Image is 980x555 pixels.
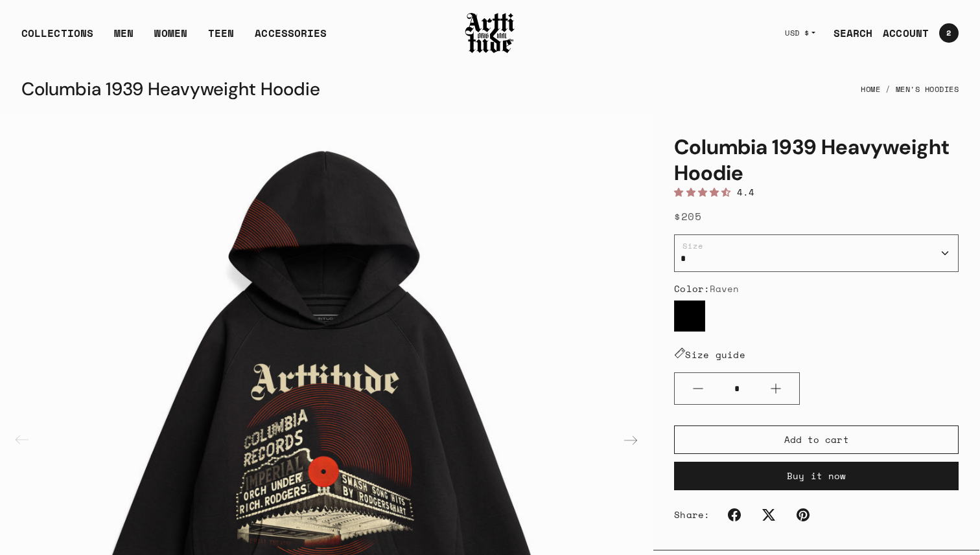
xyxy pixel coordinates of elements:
a: Facebook [720,501,749,529]
span: $205 [674,209,701,224]
a: TEEN [208,25,234,51]
button: Plus [752,373,799,404]
button: Add to cart [674,425,959,454]
span: 4.40 stars [674,185,737,199]
div: Next slide [615,425,646,456]
a: Men's Hoodies [896,75,959,104]
div: ACCESSORIES [255,25,327,51]
span: 4.4 [737,185,755,199]
div: Columbia 1939 Heavyweight Hoodie [21,74,320,105]
a: Open cart [929,18,959,48]
div: COLLECTIONS [21,25,93,51]
button: USD $ [777,19,823,47]
span: Share: [674,508,710,521]
a: ACCOUNT [872,20,929,46]
a: SEARCH [823,20,873,46]
a: Home [861,75,880,104]
span: Add to cart [784,433,849,446]
span: USD $ [785,28,810,38]
span: Raven [710,282,740,295]
button: Minus [675,373,721,404]
button: Buy it now [674,462,959,490]
a: MEN [114,25,134,51]
a: Twitter [754,501,783,529]
a: WOMEN [154,25,187,51]
h1: Columbia 1939 Heavyweight Hoodie [674,134,959,186]
img: Arttitude [464,11,516,55]
input: Quantity [721,377,752,401]
a: Pinterest [789,501,817,529]
label: Raven [674,300,705,332]
div: Color: [674,282,959,295]
span: 2 [946,29,951,37]
a: Size guide [674,348,745,361]
ul: Main navigation [11,25,337,51]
